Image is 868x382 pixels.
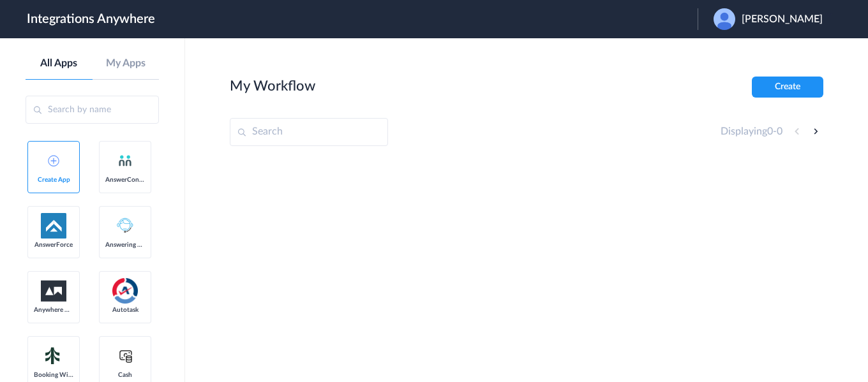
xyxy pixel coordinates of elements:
[93,57,160,70] a: My Apps
[34,371,73,379] span: Booking Widget
[26,57,93,70] a: All Apps
[230,78,315,94] h2: My Workflow
[34,306,73,314] span: Anywhere Works
[112,278,138,304] img: autotask.png
[41,213,66,239] img: af-app-logo.svg
[105,241,145,249] span: Answering Service
[117,348,133,364] img: cash-logo.svg
[105,371,145,379] span: Cash
[27,11,155,27] h1: Integrations Anywhere
[714,8,735,30] img: user.png
[117,153,133,168] img: answerconnect-logo.svg
[26,96,159,124] input: Search by name
[767,126,773,136] span: 0
[105,306,145,314] span: Autotask
[230,118,388,146] input: Search
[752,77,823,98] button: Create
[34,241,73,249] span: AnswerForce
[777,126,782,136] span: 0
[105,176,145,184] span: AnswerConnect
[41,344,66,367] img: Setmore_Logo.svg
[41,281,66,302] img: aww.png
[112,213,138,239] img: Answering_service.png
[742,13,823,26] span: [PERSON_NAME]
[34,176,73,184] span: Create App
[721,126,782,138] h4: Displaying -
[48,155,59,166] img: add-icon.svg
